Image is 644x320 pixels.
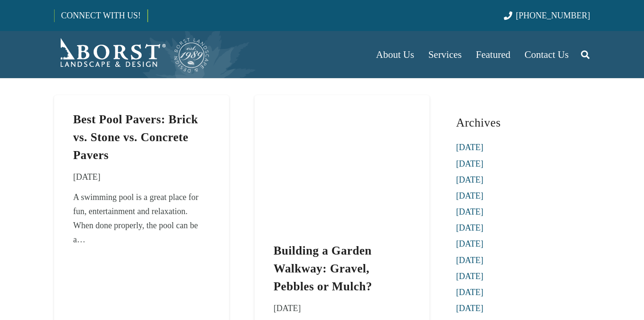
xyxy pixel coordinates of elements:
a: [DATE] [456,256,484,265]
a: Contact Us [517,31,576,78]
a: [DATE] [456,272,484,281]
a: [DATE] [456,288,484,297]
a: [DATE] [456,175,484,184]
a: Services [421,31,469,78]
time: 30 April 2013 at 14:10:44 America/New_York [73,170,100,184]
div: A swimming pool is a great place for fun, entertainment and relaxation. When done properly, the p... [73,190,209,247]
a: [PHONE_NUMBER] [504,11,590,20]
a: Building a Garden Walkway: Gravel, Pebbles or Mulch? [254,97,429,107]
a: Best Pool Pavers: Brick vs. Stone vs. Concrete Pavers [73,113,198,161]
a: Borst-Logo [54,36,210,73]
a: [DATE] [456,207,484,216]
a: [DATE] [456,143,484,152]
a: [DATE] [456,304,484,313]
a: [DATE] [456,223,484,232]
time: 25 April 2013 at 12:02:17 America/New_York [273,301,301,315]
span: Contact Us [525,49,569,60]
a: Search [576,43,595,66]
span: Featured [476,49,510,60]
a: About Us [369,31,421,78]
a: [DATE] [456,191,484,200]
span: [PHONE_NUMBER] [516,11,590,20]
span: Services [428,49,461,60]
h3: Archives [456,112,590,133]
a: [DATE] [456,159,484,168]
a: CONNECT WITH US! [55,4,147,27]
a: [DATE] [456,239,484,248]
span: About Us [376,49,414,60]
a: Featured [469,31,517,78]
a: Building a Garden Walkway: Gravel, Pebbles or Mulch? [273,244,372,293]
